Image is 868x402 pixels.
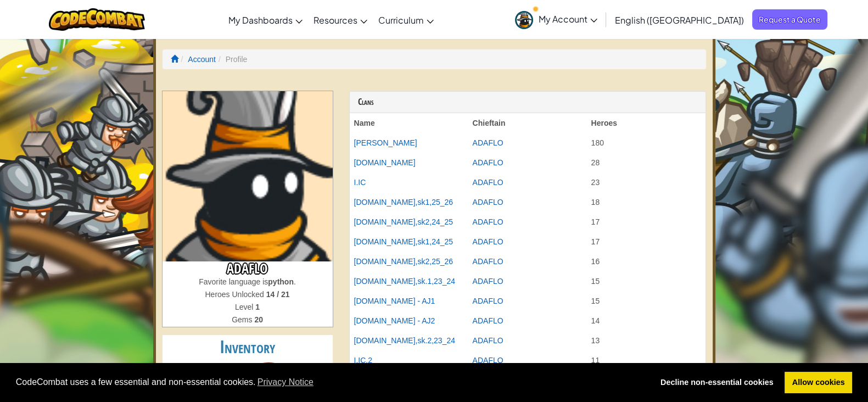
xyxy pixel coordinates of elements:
[354,277,455,286] a: [DOMAIN_NAME],sk.1,23_24
[539,13,597,25] span: My Account
[468,113,587,133] th: Chieftain
[785,372,852,394] a: allow cookies
[354,237,453,246] a: [DOMAIN_NAME],sk1,24_25
[373,5,439,35] a: Curriculum
[473,297,503,305] a: ADAFLO
[473,198,503,206] a: ADAFLO
[515,11,533,29] img: avatar
[587,331,705,350] td: 13
[235,303,255,311] span: Level
[473,217,503,226] a: ADAFLO
[354,158,416,167] a: [DOMAIN_NAME]
[354,257,453,266] a: [DOMAIN_NAME],sk2,25_26
[587,172,705,192] td: 23
[350,113,468,133] th: Name
[509,2,603,37] a: My Account
[216,54,247,65] li: Profile
[587,212,705,232] td: 17
[354,178,366,187] a: I.IC
[163,335,333,360] h2: Inventory
[354,316,435,325] a: [DOMAIN_NAME] - AJ2
[358,97,697,107] h3: Clans
[199,277,268,286] span: Favorite language is
[255,303,260,311] strong: 1
[354,356,372,365] a: I.IC,2
[163,261,333,276] h3: ADAFLO
[228,14,293,26] span: My Dashboards
[587,192,705,212] td: 18
[587,311,705,331] td: 14
[354,336,455,345] a: [DOMAIN_NAME],sk.2,23_24
[473,336,503,345] a: ADAFLO
[378,14,424,26] span: Curriculum
[587,232,705,252] td: 17
[354,297,435,305] a: [DOMAIN_NAME] - AJ1
[587,350,705,370] td: 11
[188,55,216,64] a: Account
[223,5,308,35] a: My Dashboards
[609,5,749,35] a: English ([GEOGRAPHIC_DATA])
[256,374,316,390] a: learn more about cookies
[473,356,503,365] a: ADAFLO
[587,291,705,311] td: 15
[473,316,503,325] a: ADAFLO
[587,113,705,133] th: Heroes
[354,217,453,226] a: [DOMAIN_NAME],sk2,24_25
[587,153,705,172] td: 28
[473,158,503,167] a: ADAFLO
[266,290,290,299] strong: 14 / 21
[49,8,145,31] img: CodeCombat logo
[205,290,266,299] span: Heroes Unlocked
[308,5,373,35] a: Resources
[615,14,744,26] span: English ([GEOGRAPHIC_DATA])
[587,271,705,291] td: 15
[653,372,781,394] a: deny cookies
[232,315,254,324] span: Gems
[473,138,503,147] a: ADAFLO
[313,14,357,26] span: Resources
[473,237,503,246] a: ADAFLO
[587,133,705,153] td: 180
[473,257,503,266] a: ADAFLO
[752,9,827,30] a: Request a Quote
[294,277,296,286] span: .
[268,277,294,286] strong: python
[587,252,705,271] td: 16
[254,315,263,324] strong: 20
[354,138,417,147] a: [PERSON_NAME]
[16,374,645,390] span: CodeCombat uses a few essential and non-essential cookies.
[354,198,453,206] a: [DOMAIN_NAME],sk1,25_26
[473,178,503,187] a: ADAFLO
[473,277,503,286] a: ADAFLO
